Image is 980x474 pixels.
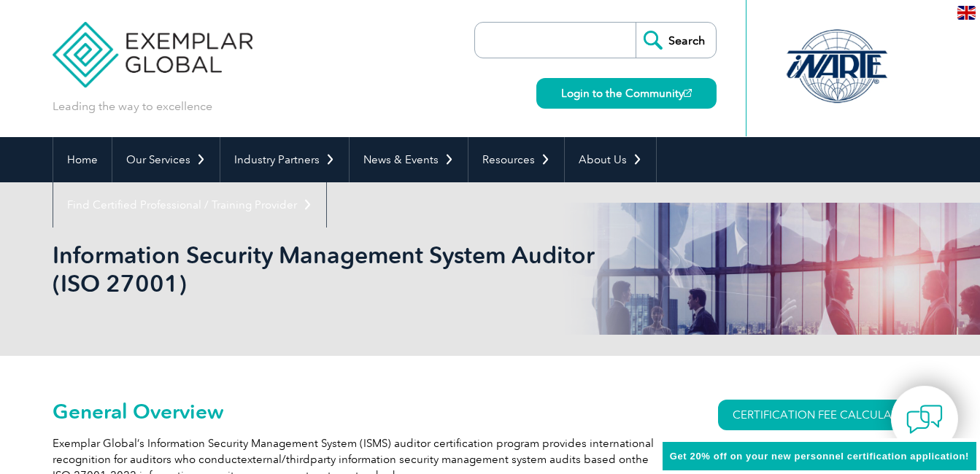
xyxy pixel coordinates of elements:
input: Search [636,23,716,58]
img: en [957,6,976,20]
a: Industry Partners [220,137,349,182]
img: contact-chat.png [906,401,943,438]
a: Find Certified Professional / Training Provider [53,182,326,228]
img: open_square.png [684,89,692,97]
a: About Us [565,137,656,182]
span: party information security management system audits based on [310,453,632,466]
span: external/third [241,453,310,466]
p: Leading the way to excellence [53,98,212,114]
a: Login to the Community [536,78,717,109]
span: Get 20% off on your new personnel certification application! [670,451,969,462]
a: Resources [468,137,564,182]
h2: General Overview [53,400,665,423]
a: Home [53,137,112,182]
a: CERTIFICATION FEE CALCULATOR [718,400,928,430]
a: Our Services [112,137,220,182]
h1: Information Security Management System Auditor (ISO 27001) [53,241,613,298]
a: News & Events [350,137,468,182]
